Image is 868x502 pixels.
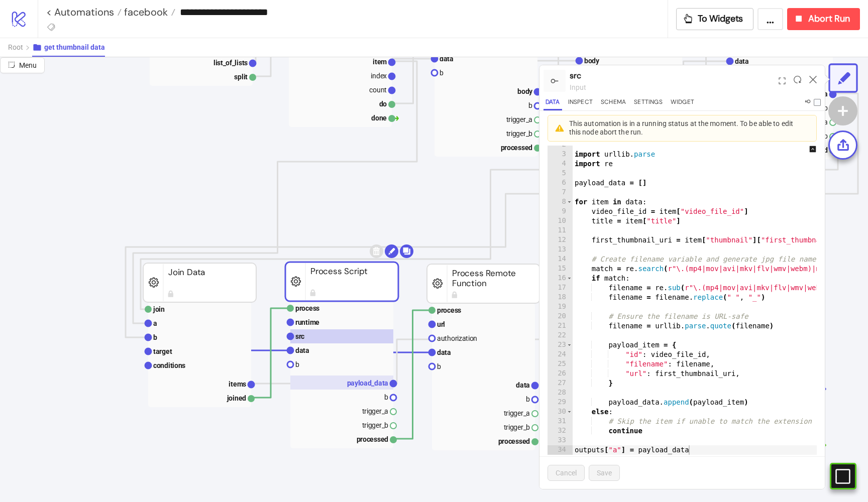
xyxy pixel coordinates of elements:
[46,7,122,17] a: < Automations
[153,319,157,327] text: a
[544,97,562,110] button: Data
[8,43,23,51] span: Root
[567,340,572,350] span: Toggle code folding, rows 23 through 27
[548,235,573,245] div: 12
[548,359,573,369] div: 25
[548,321,573,331] div: 21
[669,97,696,110] button: Widget
[548,379,573,388] div: 27
[567,274,572,283] span: Toggle code folding, rows 16 through 29
[548,312,573,321] div: 20
[213,59,248,67] text: list_of_lists
[548,398,573,407] div: 29
[369,86,387,94] text: count
[526,395,530,403] text: b
[548,426,573,436] div: 32
[548,283,573,293] div: 17
[295,360,299,368] text: b
[347,379,389,387] text: payload_data
[153,361,185,369] text: conditions
[8,61,15,68] span: radius-bottomright
[32,38,105,57] button: get thumbnail data
[295,304,319,312] text: process
[384,393,388,401] text: b
[548,293,573,302] div: 18
[437,306,461,314] text: process
[516,381,530,389] text: data
[548,340,573,350] div: 23
[229,380,246,388] text: items
[548,436,573,445] div: 33
[548,207,573,216] div: 9
[548,188,573,197] div: 7
[440,69,444,77] text: b
[122,6,168,19] span: facebook
[569,119,800,137] div: This automation is in a running status at the moment. To be able to edit this node abort the run.
[584,57,600,65] text: body
[153,347,172,355] text: target
[787,8,860,30] button: Abort Run
[548,417,573,426] div: 31
[295,332,304,340] text: src
[548,331,573,340] div: 22
[735,57,749,65] text: data
[698,13,743,25] span: To Widgets
[567,407,572,417] span: Toggle code folding, rows 30 through 32
[567,197,572,207] span: Toggle code folding, rows 8 through 32
[548,255,573,264] div: 14
[548,216,573,226] div: 10
[599,97,628,110] button: Schema
[437,334,477,342] text: authorization
[437,348,451,356] text: data
[809,146,816,153] span: up-square
[808,13,850,25] span: Abort Run
[824,104,828,112] text: b
[548,274,573,283] div: 16
[589,465,620,481] button: Save
[548,369,573,379] div: 26
[19,61,37,69] span: Menu
[295,318,319,326] text: runtime
[632,97,665,110] button: Settings
[548,445,573,455] div: 34
[548,159,573,169] div: 4
[373,58,387,66] text: item
[757,8,783,30] button: ...
[676,8,754,30] button: To Widgets
[570,82,775,93] div: input
[528,101,532,109] text: b
[548,197,573,207] div: 8
[8,38,32,57] button: Root
[548,388,573,398] div: 28
[153,333,157,341] text: b
[566,97,595,110] button: Inspect
[440,55,454,63] text: data
[779,77,786,84] span: expand
[548,350,573,359] div: 24
[437,320,445,328] text: url
[437,362,441,370] text: b
[548,150,573,159] div: 3
[548,407,573,417] div: 30
[153,305,165,313] text: join
[548,465,585,481] button: Cancel
[44,43,105,51] span: get thumbnail data
[122,7,175,17] a: facebook
[548,264,573,274] div: 15
[548,226,573,235] div: 11
[548,302,573,312] div: 19
[548,169,573,178] div: 5
[517,87,533,95] text: body
[570,69,775,82] div: src
[371,72,387,80] text: index
[295,346,309,354] text: data
[548,245,573,255] div: 13
[548,178,573,188] div: 6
